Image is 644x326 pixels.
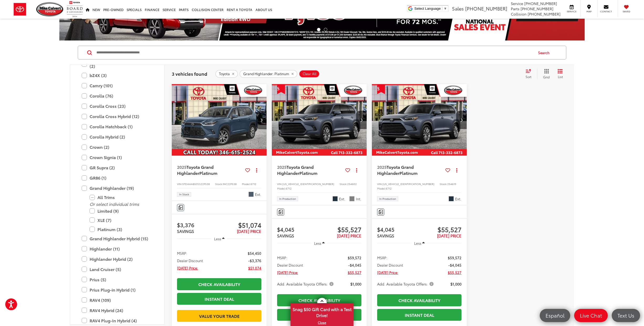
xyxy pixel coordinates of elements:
[90,216,153,225] label: XLE (7)
[377,281,435,287] span: Add. Available Toyota Offers:
[377,182,382,186] span: VIN:
[96,46,533,59] input: Search by Make, Model, or Keyword
[277,294,361,306] a: Check Availability
[319,225,361,233] span: $55,527
[211,234,227,243] button: Less
[215,70,238,78] button: remove Toyota
[82,173,153,182] label: GR86 (1)
[223,182,237,186] span: INC22F538
[377,84,385,94] span: Get Price Drop Alert
[177,278,261,290] a: Check Availability
[537,69,554,79] button: Grid View
[177,310,261,322] a: Value Your Trade
[339,196,345,201] span: Ext.
[511,1,523,6] span: Service
[82,316,153,325] label: RAV4 Plug-In Hybrid (4)
[444,7,447,11] span: ▼
[177,221,219,229] span: $3,376
[448,270,461,275] span: $55,527
[277,186,286,190] span: Model:
[82,296,153,305] label: RAV4 (109)
[177,182,182,186] span: VIN:
[386,186,392,190] span: 6712
[237,228,261,234] span: [DATE] PRICE
[621,10,632,13] span: Saved
[82,163,153,172] label: GR Supra (2)
[82,275,153,284] label: Prius (5)
[177,228,194,234] span: SAVINGS
[612,309,640,322] a: Text Us
[377,309,461,321] a: Instant Deal
[456,111,467,129] button: Next image
[533,46,557,59] button: Search
[82,71,153,80] label: bZ4X (3)
[256,168,257,172] span: dropdown dots
[352,165,361,175] button: Actions
[554,69,567,79] button: List View
[277,84,285,94] span: Get Price Drop Alert
[447,182,456,186] span: 254619
[372,84,467,156] img: 2025 Toyota Grand Highlander Platinum AWD
[286,186,292,190] span: 6712
[277,164,314,176] span: Toyota Grand Highlander
[574,309,608,322] a: Live Chat
[348,262,361,268] span: -$4,045
[277,225,319,233] span: $4,045
[90,225,153,234] label: Platinum (3)
[240,70,297,78] button: remove Grand%20Highlander: Platinum
[377,164,443,176] a: 2025Toyota Grand HighlanderPlatinum
[412,238,427,248] button: Less
[82,112,153,121] label: Corolla Cross Hybrid (12)
[299,70,320,78] button: Clear All
[377,294,461,306] a: Check Availability
[182,182,210,186] span: 5TDAAAB50SS22F538
[523,69,537,79] button: Select sort value
[377,270,398,275] span: [DATE] Price:
[82,234,153,243] label: Grand Highlander Hybrid (15)
[356,168,357,172] span: dropdown dots
[282,182,334,186] span: [US_VEHICLE_IDENTIFICATION_NUMBER]
[82,265,153,274] label: Land Cruiser (5)
[177,293,261,305] a: Instant Deal
[524,1,557,6] span: [PHONE_NUMBER]
[248,258,261,263] span: -$3,376
[199,170,217,176] span: Platinum
[177,265,198,271] span: [DATE] Price:
[377,281,435,287] button: Add. Available Toyota Offers:
[252,165,261,175] button: Actions
[347,182,357,186] span: 254602
[440,182,447,186] span: Stock:
[172,84,267,156] img: 2025 Toyota Grand Highlander Platinum
[566,10,578,13] span: Service
[277,281,335,287] span: Add. Available Toyota Offers:
[583,10,595,13] span: Map
[399,170,418,176] span: Platinum
[377,255,387,260] span: MSRP:
[82,122,153,131] label: Corolla Hatchback (1)
[349,196,355,201] span: Light Gray Leather
[82,91,153,100] label: Corolla (76)
[377,225,419,233] span: $4,045
[177,164,214,176] span: Toyota Grand Highlander
[82,285,153,294] label: Prius Plug-in Hybrid (1)
[437,233,461,238] span: [DATE] PRICE
[177,258,203,263] span: Dealer Discount
[449,196,454,201] span: Storm Cloud
[452,5,464,12] span: Sales
[248,251,261,256] span: $54,450
[456,168,457,172] span: dropdown dots
[448,255,461,260] span: $59,572
[82,153,153,162] label: Crown Signia (1)
[82,132,153,141] label: Corolla Hybrid (2)
[215,182,223,186] span: Stock:
[277,164,287,170] span: 2025
[414,241,421,246] span: Less
[242,182,251,186] span: Model:
[419,225,461,233] span: $55,527
[600,10,612,13] span: Contact
[279,210,283,214] img: Comments
[277,182,282,186] span: VIN:
[291,304,353,320] span: Snag $50 Gift Card with a Test Drive!
[272,84,367,156] img: 2025 Toyota Grand Highlander Platinum AWD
